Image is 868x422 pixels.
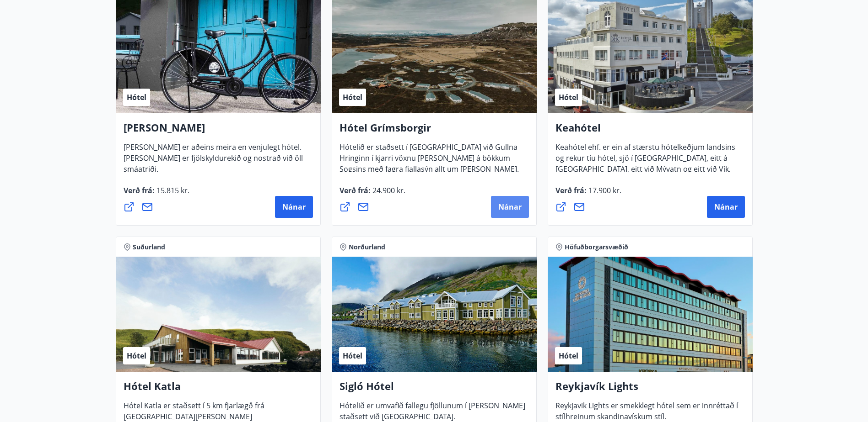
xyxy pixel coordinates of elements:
span: Suðurland [133,243,165,252]
span: Nánar [282,202,306,212]
span: Verð frá : [124,185,189,203]
h4: Reykjavík Lights [555,379,745,400]
span: 17.900 kr. [587,185,621,195]
span: Hótelið er staðsett í [GEOGRAPHIC_DATA] við Gullna Hringinn í kjarri vöxnu [PERSON_NAME] á bökkum... [340,142,519,203]
h4: Keahótel [555,121,745,142]
h4: Sigló Hótel [340,379,529,400]
span: Nánar [498,202,522,212]
span: Hótel [559,92,578,102]
span: Nánar [714,202,738,212]
span: 15.815 kr. [155,185,189,195]
span: Hótel [343,92,362,102]
button: Nánar [491,196,529,218]
span: Hótel [343,351,362,361]
span: Verð frá : [555,185,621,203]
span: Keahótel ehf. er ein af stærstu hótelkeðjum landsins og rekur tíu hótel, sjö í [GEOGRAPHIC_DATA],... [555,142,735,203]
span: [PERSON_NAME] er aðeins meira en venjulegt hótel. [PERSON_NAME] er fjölskyldurekið og nostrað við... [124,142,303,181]
h4: Hótel Katla [124,379,313,400]
h4: [PERSON_NAME] [124,121,313,142]
button: Nánar [707,196,745,218]
span: Hótel [127,92,146,102]
span: Hótel [559,351,578,361]
span: Hótel [127,351,146,361]
span: 24.900 kr. [371,185,405,195]
span: Norðurland [349,243,385,252]
button: Nánar [275,196,313,218]
span: Verð frá : [340,185,405,203]
span: Höfuðborgarsvæðið [565,243,628,252]
h4: Hótel Grímsborgir [340,121,529,142]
